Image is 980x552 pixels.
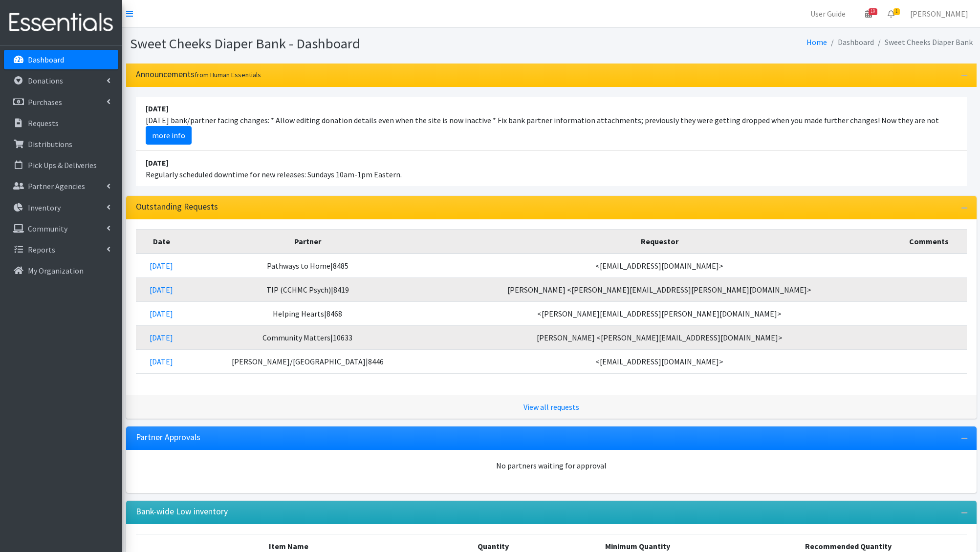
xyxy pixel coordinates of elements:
a: 19 [857,4,880,23]
a: more info [146,126,192,145]
a: Partner Agencies [4,176,118,196]
a: View all requests [523,402,579,412]
a: [DATE] [150,333,173,342]
li: Sweet Cheeks Diaper Bank [874,35,973,49]
span: 1 [893,8,900,15]
p: Dashboard [28,55,64,64]
th: Date [136,229,188,254]
td: Pathways to Home|8485 [187,254,428,278]
a: [DATE] [150,285,173,295]
p: Inventory [28,203,61,212]
a: User Guide [803,4,853,23]
a: Distributions [4,134,118,154]
a: Inventory [4,198,118,217]
a: Community [4,219,118,238]
a: [DATE] [150,309,173,318]
li: Dashboard [827,35,874,49]
a: Donations [4,71,118,90]
td: <[PERSON_NAME][EMAIL_ADDRESS][PERSON_NAME][DOMAIN_NAME]> [428,301,891,325]
td: [PERSON_NAME]/[GEOGRAPHIC_DATA]|8446 [187,349,428,373]
div: No partners waiting for approval [136,460,967,471]
a: Home [806,37,827,47]
th: Partner [187,229,428,254]
strong: [DATE] [146,104,169,113]
a: [PERSON_NAME] [902,4,976,23]
p: My Organization [28,266,84,276]
p: Purchases [28,97,62,107]
p: Reports [28,245,55,255]
a: Pick Ups & Deliveries [4,155,118,175]
small: from Human Essentials [195,70,261,79]
td: TIP (CCHMC Psych)|8419 [187,277,428,301]
a: Dashboard [4,50,118,69]
a: My Organization [4,261,118,280]
td: <[EMAIL_ADDRESS][DOMAIN_NAME]> [428,349,891,373]
td: Helping Hearts|8468 [187,301,428,325]
td: [PERSON_NAME] <[PERSON_NAME][EMAIL_ADDRESS][DOMAIN_NAME]> [428,325,891,349]
p: Community [28,224,67,234]
h3: Bank-wide Low inventory [136,507,228,517]
td: Community Matters|10633 [187,325,428,349]
a: 1 [880,4,902,23]
span: 19 [869,8,877,15]
h3: Outstanding Requests [136,202,218,212]
th: Comments [891,229,966,254]
a: [DATE] [150,357,173,366]
a: Purchases [4,92,118,112]
a: [DATE] [150,261,173,271]
p: Partner Agencies [28,181,85,191]
th: Requestor [428,229,891,254]
a: Reports [4,240,118,259]
li: [DATE] bank/partner facing changes: * Allow editing donation details even when the site is now in... [136,97,967,151]
strong: [DATE] [146,158,169,168]
img: HumanEssentials [4,6,118,39]
td: <[EMAIL_ADDRESS][DOMAIN_NAME]> [428,254,891,278]
p: Pick Ups & Deliveries [28,160,97,170]
a: Requests [4,113,118,133]
li: Regularly scheduled downtime for new releases: Sundays 10am-1pm Eastern. [136,151,967,186]
h3: Partner Approvals [136,432,200,443]
td: [PERSON_NAME] <[PERSON_NAME][EMAIL_ADDRESS][PERSON_NAME][DOMAIN_NAME]> [428,277,891,301]
p: Distributions [28,139,72,149]
p: Requests [28,118,59,128]
h3: Announcements [136,69,261,80]
h1: Sweet Cheeks Diaper Bank - Dashboard [130,35,548,52]
p: Donations [28,76,63,85]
